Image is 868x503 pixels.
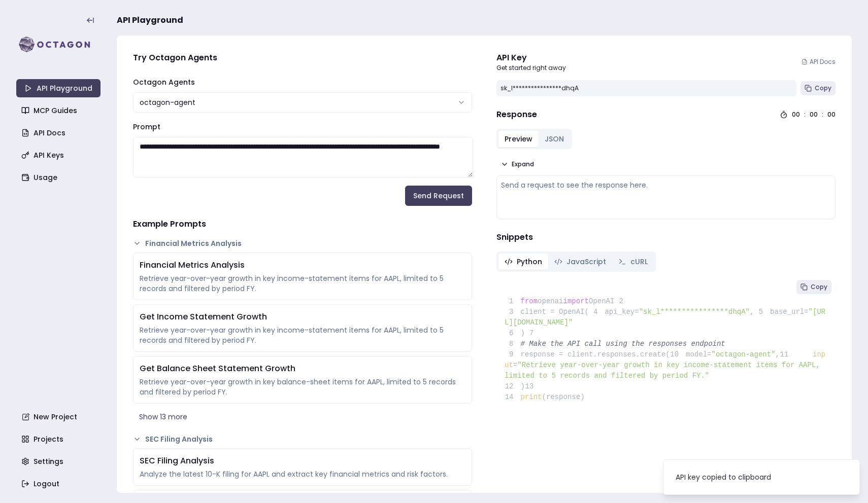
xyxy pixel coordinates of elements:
label: Prompt [133,122,160,132]
div: API Key [496,52,566,64]
button: JSON [539,131,570,147]
span: from [521,297,538,305]
span: 13 [525,381,541,392]
div: Get Balance Sheet Statement Growth [140,363,465,375]
button: Preview [498,131,539,147]
div: 00 [810,111,818,119]
span: openai [538,297,563,305]
a: API Docs [17,124,102,142]
h4: Example Prompts [133,218,472,230]
span: "octagon-agent" [711,350,775,358]
button: Expand [496,157,538,171]
span: , [776,350,780,358]
div: Financial Metrics Analysis [140,259,465,271]
a: Logout [17,475,102,493]
div: : [804,111,806,119]
span: # Make the API call using the responses endpoint [521,340,725,348]
span: client = OpenAI( [505,308,589,316]
span: 2 [614,296,630,307]
span: model= [686,350,711,358]
button: Financial Metrics Analysis [133,238,472,248]
span: (response) [542,393,585,401]
a: Projects [17,430,102,448]
img: logo-rect-yK7x_WSZ.svg [16,34,101,55]
span: 8 [505,339,521,349]
span: Python [517,257,542,267]
div: : [822,111,823,119]
span: 12 [505,381,521,392]
span: 3 [505,307,521,317]
button: Copy [800,81,836,95]
div: Send a request to see the response here. [501,180,831,190]
span: 6 [505,328,521,339]
div: Retrieve year-over-year growth in key income-statement items for AAPL, limited to 5 records and f... [140,325,465,345]
div: API key copied to clipboard [676,472,771,482]
div: SEC Filing Analysis [140,455,465,467]
span: , [750,308,754,316]
a: API Playground [16,79,101,97]
label: Octagon Agents [133,77,195,87]
span: 7 [525,328,541,339]
span: API Playground [117,14,183,26]
span: 4 [589,307,605,317]
span: = [513,361,517,369]
a: API Keys [17,146,102,164]
span: ) [505,329,525,337]
span: base_url= [770,308,809,316]
span: 5 [754,307,770,317]
span: 11 [780,349,796,360]
a: MCP Guides [17,101,102,120]
h4: Snippets [496,231,836,243]
span: api_key= [605,308,639,316]
span: 10 [670,349,686,360]
span: 14 [505,392,521,403]
span: print [521,393,542,401]
span: OpenAI [589,297,614,305]
span: import [563,297,589,305]
a: Usage [17,168,102,187]
span: Copy [815,84,831,92]
span: response = client.responses.create( [505,350,670,358]
button: Show 13 more [133,408,472,426]
div: Analyze the latest 10-K filing for AAPL and extract key financial metrics and risk factors. [140,469,465,479]
button: Copy [796,280,831,294]
div: 00 [792,111,800,119]
h4: Response [496,109,537,121]
div: 00 [827,111,836,119]
span: "Retrieve year-over-year growth in key income-statement items for AAPL, limited to 5 records and ... [505,361,824,380]
span: 9 [505,349,521,360]
div: Retrieve year-over-year growth in key balance-sheet items for AAPL, limited to 5 records and filt... [140,377,465,397]
span: Expand [512,160,534,168]
a: Settings [17,452,102,471]
button: Send Request [405,186,472,206]
a: API Docs [802,58,836,66]
span: Copy [811,283,827,291]
span: JavaScript [566,257,606,267]
div: Retrieve year-over-year growth in key income-statement items for AAPL, limited to 5 records and f... [140,273,465,294]
h4: Try Octagon Agents [133,52,472,64]
button: SEC Filing Analysis [133,434,472,444]
a: New Project [17,408,102,426]
span: ) [505,382,525,390]
span: cURL [630,257,648,267]
span: 1 [505,296,521,307]
div: Get Income Statement Growth [140,311,465,323]
p: Get started right away [496,64,566,72]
